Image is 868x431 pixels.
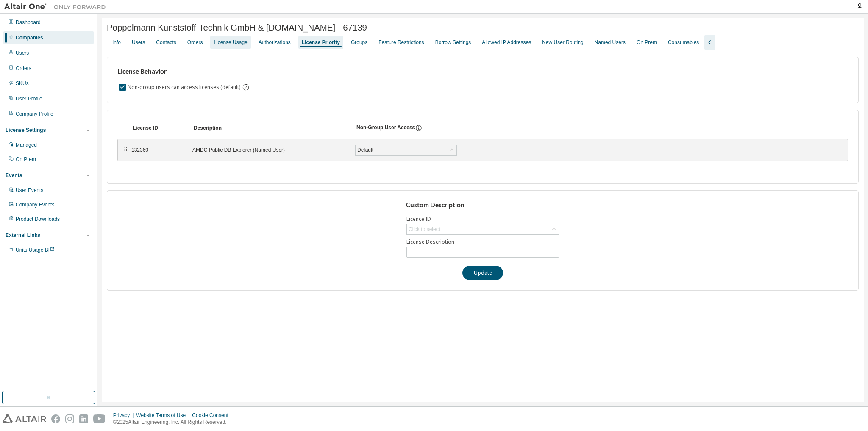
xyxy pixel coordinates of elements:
[302,39,340,46] div: License Priority
[132,39,145,46] div: Users
[16,80,29,87] div: SKUs
[192,147,345,153] div: AMDC Public DB Explorer (Named User)
[6,172,22,179] div: Events
[131,147,182,153] div: 132360
[482,39,531,46] div: Allowed IP Addresses
[4,3,110,11] img: Altair One
[407,224,559,234] div: Click to select
[192,412,233,419] div: Cookie Consent
[136,412,192,419] div: Website Terms of Use
[107,23,367,33] span: Pöppelmann Kunststoff-Technik GmbH & [DOMAIN_NAME] - 67139
[113,412,136,419] div: Privacy
[462,266,503,280] button: Update
[406,216,559,222] label: Licence ID
[542,39,583,46] div: New User Routing
[435,39,471,46] div: Borrow Settings
[16,142,37,148] div: Managed
[187,39,203,46] div: Orders
[16,50,29,56] div: Users
[6,232,40,239] div: External Links
[3,414,46,423] img: altair_logo.svg
[242,83,250,91] svg: By default any user not assigned to any group can access any license. Turn this setting off to di...
[637,39,657,46] div: On Prem
[595,39,626,46] div: Named Users
[259,39,291,46] div: Authorizations
[65,414,74,423] img: instagram.svg
[356,124,415,132] div: Non-Group User Access
[112,39,121,46] div: Info
[156,39,176,46] div: Contacts
[133,125,184,131] div: License ID
[16,187,43,194] div: User Events
[356,145,375,155] div: Default
[16,201,54,208] div: Company Events
[93,414,106,423] img: youtube.svg
[351,39,367,46] div: Groups
[16,216,60,222] div: Product Downloads
[117,67,248,76] h3: License Behavior
[16,95,42,102] div: User Profile
[668,39,699,46] div: Consumables
[214,39,247,46] div: License Usage
[16,19,41,26] div: Dashboard
[194,125,346,131] div: Description
[378,39,424,46] div: Feature Restrictions
[16,156,36,163] div: On Prem
[51,414,60,423] img: facebook.svg
[6,127,46,133] div: License Settings
[406,201,560,209] h3: Custom Description
[16,34,43,41] div: Companies
[406,239,559,245] label: License Description
[79,414,88,423] img: linkedin.svg
[16,65,31,72] div: Orders
[113,419,234,426] p: © 2025 Altair Engineering, Inc. All Rights Reserved.
[409,226,440,233] div: Click to select
[356,145,456,155] div: Default
[123,147,128,153] div: ⠿
[16,111,53,117] div: Company Profile
[128,82,242,92] label: Non-group users can access licenses (default)
[16,247,55,253] span: Units Usage BI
